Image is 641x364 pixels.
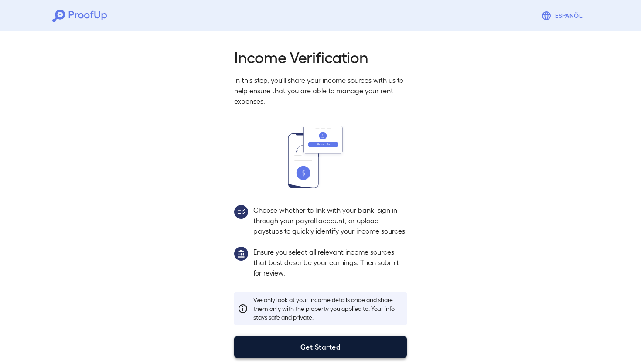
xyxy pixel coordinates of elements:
[538,7,589,24] button: Espanõl
[253,205,407,236] p: Choose whether to link with your bank, sign in through your payroll account, or upload paystubs t...
[234,247,248,261] img: group1.svg
[288,126,353,188] img: transfer_money.svg
[253,296,403,322] p: We only look at your income details once and share them only with the property you applied to. Yo...
[234,336,407,358] button: Get Started
[234,75,407,106] p: In this step, you'll share your income sources with us to help ensure that you are able to manage...
[234,205,248,219] img: group2.svg
[234,47,407,66] h2: Income Verification
[253,247,407,278] p: Ensure you select all relevant income sources that best describe your earnings. Then submit for r...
